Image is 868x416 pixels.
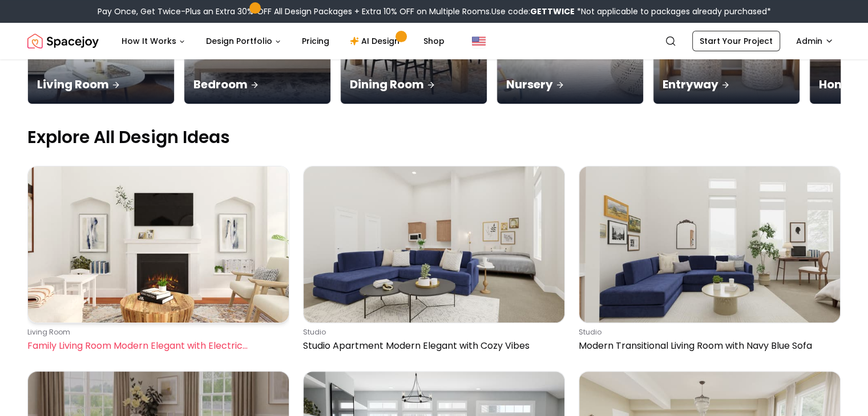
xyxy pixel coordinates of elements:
img: Family Living Room Modern Elegant with Electric Fireplace [28,166,289,323]
p: Explore All Design Ideas [27,127,841,148]
span: Use code: [491,6,575,17]
p: Studio Apartment Modern Elegant with Cozy Vibes [303,339,560,353]
p: Bedroom [193,76,321,92]
a: AI Design [341,30,412,52]
a: Studio Apartment Modern Elegant with Cozy VibesstudioStudio Apartment Modern Elegant with Cozy Vibes [303,166,565,357]
b: GETTWICE [530,6,575,17]
span: *Not applicable to packages already purchased* [575,6,771,17]
a: Modern Transitional Living Room with Navy Blue SofastudioModern Transitional Living Room with Nav... [579,166,841,357]
a: Spacejoy [27,30,99,52]
p: studio [303,328,560,337]
a: Family Living Room Modern Elegant with Electric Fireplaceliving roomFamily Living Room Modern Ele... [27,166,289,357]
p: Modern Transitional Living Room with Navy Blue Sofa [579,339,836,353]
p: Entryway [663,76,790,92]
p: studio [579,328,836,337]
p: Family Living Room Modern Elegant with Electric Fireplace [27,339,285,353]
img: Studio Apartment Modern Elegant with Cozy Vibes [304,166,564,323]
button: How It Works [112,30,195,52]
p: living room [27,328,285,337]
a: Start Your Project [692,31,780,51]
img: United States [472,34,486,48]
p: Living Room [37,76,165,92]
img: Modern Transitional Living Room with Navy Blue Sofa [579,166,840,323]
nav: Global [27,23,841,59]
button: Design Portfolio [197,30,290,52]
p: Dining Room [350,76,478,92]
img: Spacejoy Logo [27,30,99,52]
p: Nursery [506,76,634,92]
a: Pricing [293,30,338,52]
nav: Main [112,30,454,52]
a: Shop [414,30,454,52]
div: Pay Once, Get Twice-Plus an Extra 30% OFF All Design Packages + Extra 10% OFF on Multiple Rooms. [98,6,771,17]
button: Admin [789,31,841,51]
